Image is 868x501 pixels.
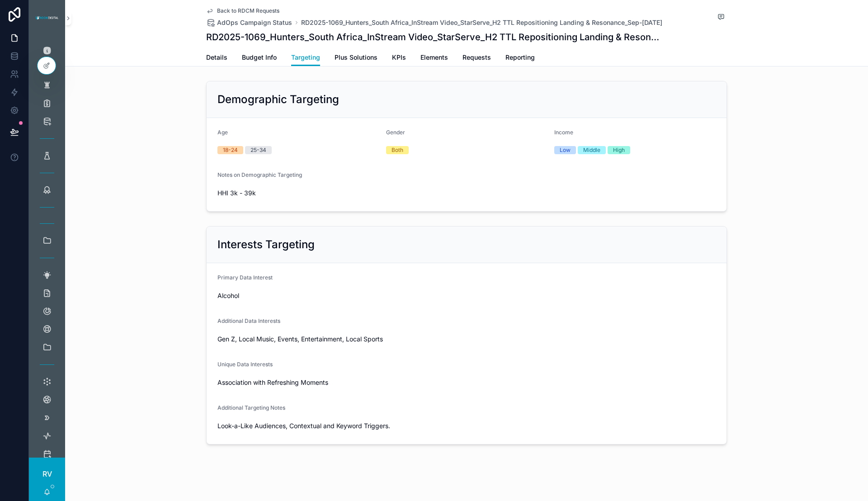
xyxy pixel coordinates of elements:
div: Low [560,146,571,154]
div: 18-24 [223,146,238,154]
a: Reporting [505,49,535,67]
span: AdOps Campaign Status [217,18,292,27]
span: Plus Solutions [335,53,377,62]
h2: Demographic Targeting [217,92,339,107]
span: Targeting [291,53,320,62]
span: Requests [462,53,491,62]
a: Targeting [291,49,320,66]
span: RV [42,468,52,479]
span: Notes on Demographic Targeting [217,171,302,178]
span: Reporting [505,53,535,62]
h1: RD2025-1069_Hunters_South Africa_InStream Video_StarServe_H2 TTL Repositioning Landing & Resonanc... [206,31,659,43]
a: RD2025-1069_Hunters_South Africa_InStream Video_StarServe_H2 TTL Repositioning Landing & Resonanc... [301,18,662,27]
span: Gen Z, Local Music, Events, Entertainment, Local Sports [217,335,716,344]
span: Income [554,129,573,136]
a: Requests [462,49,491,67]
span: Age [217,129,228,136]
a: AdOps Campaign Status [206,18,292,27]
span: Back to RDCM Requests [217,7,279,14]
div: Both [392,146,403,154]
span: Details [206,53,227,62]
span: Additional Data Interests [217,317,280,324]
span: Elements [420,53,448,62]
span: Association with Refreshing Moments [217,378,716,387]
a: Details [206,49,227,67]
span: Primary Data Interest [217,274,273,281]
span: KPIs [392,53,406,62]
span: Look-a-Like Audiences, Contextual and Keyword Triggers. [217,421,716,430]
div: 25-34 [250,146,266,154]
div: Middle [583,146,600,154]
a: Back to RDCM Requests [206,7,279,14]
span: Budget Info [242,53,277,62]
a: Plus Solutions [335,49,377,67]
span: Alcohol [217,291,716,300]
a: Elements [420,49,448,67]
span: Additional Targeting Notes [217,404,285,411]
div: High [613,146,625,154]
img: App logo [34,14,60,22]
span: HHI 3k - 39k [217,189,716,198]
a: Budget Info [242,49,277,67]
div: scrollable content [29,36,65,458]
span: Gender [386,129,405,136]
span: Unique Data Interests [217,361,273,368]
h2: Interests Targeting [217,237,315,252]
a: KPIs [392,49,406,67]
